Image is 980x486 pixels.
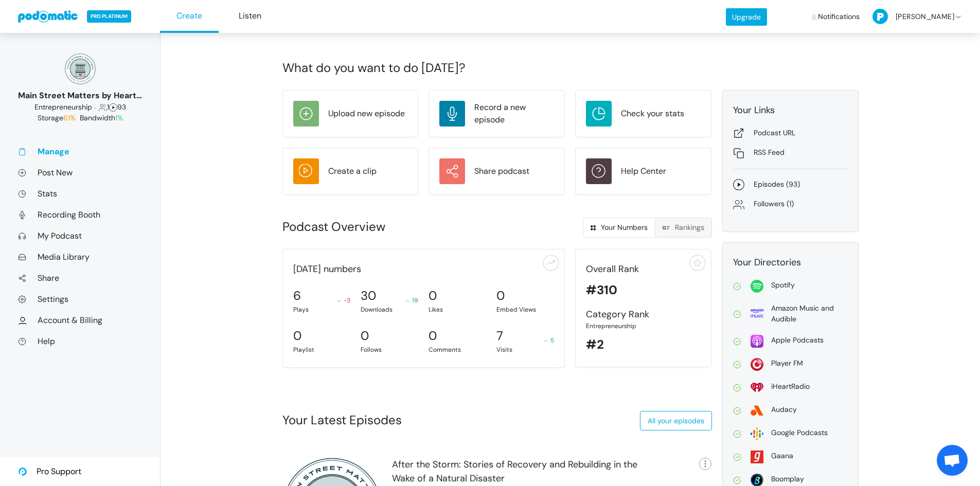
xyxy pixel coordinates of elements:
a: Pro Support [18,457,81,486]
div: Overall Rank [586,262,701,276]
a: Podcast URL [733,128,848,139]
a: Google Podcasts [733,427,848,440]
a: iHeartRadio [733,381,848,394]
a: Gaana [733,451,848,463]
img: i_heart_radio-0fea502c98f50158959bea423c94b18391c60ffcc3494be34c3ccd60b54f1ade.svg [751,381,763,394]
div: #310 [586,281,701,299]
a: Spotify [733,280,848,293]
div: Your Links [733,103,848,117]
img: audacy-5d0199fadc8dc77acc7c395e9e27ef384d0cbdead77bf92d3603ebf283057071.svg [751,404,763,417]
img: P-50-ab8a3cff1f42e3edaa744736fdbd136011fc75d0d07c0e6946c3d5a70d29199b.png [872,9,888,24]
span: PRO PLATINUM [87,10,131,23]
a: Post New [18,167,142,178]
a: Share [18,273,142,283]
a: Upload new episode [293,101,408,127]
div: iHeartRadio [771,381,810,392]
img: gaana-acdc428d6f3a8bcf3dfc61bc87d1a5ed65c1dda5025f5609f03e44ab3dd96560.svg [751,451,763,463]
a: Open chat [937,445,968,476]
div: Your Latest Episodes [282,411,402,429]
div: Your Directories [733,256,848,269]
div: 5 [544,336,554,345]
div: Comments [429,345,486,354]
a: Create [160,1,219,33]
a: Help Center [586,158,701,184]
a: Player FM [733,358,848,371]
a: Record a new episode [439,101,554,127]
a: Account & Billing [18,315,142,326]
div: Entrepreneurship [586,321,701,331]
div: 0 [496,286,505,305]
div: Boomplay [771,474,804,484]
div: Visits [496,345,554,354]
div: Audacy [771,404,797,415]
div: Help Center [621,165,666,177]
a: My Podcast [18,230,142,241]
a: Recording Booth [18,209,142,220]
img: 150x150_17130234.png [65,53,96,84]
span: 1% [115,113,123,122]
div: Create a clip [328,165,377,177]
div: Record a new episode [474,101,554,126]
a: Episodes (93) [733,179,848,190]
div: 7 [496,327,503,345]
span: [PERSON_NAME] [896,2,954,32]
div: Apple Podcasts [771,335,824,346]
a: Check your stats [586,101,701,127]
div: Embed Views [496,305,554,314]
a: Apple Podcasts [733,335,848,348]
span: Episodes [109,102,117,112]
div: [DATE] numbers [288,262,560,276]
a: All your episodes [640,411,712,430]
a: Manage [18,146,142,157]
div: 6 [293,286,301,305]
img: apple-26106266178e1f815f76c7066005aa6211188c2910869e7447b8cdd3a6512788.svg [751,335,763,348]
img: google-2dbf3626bd965f54f93204bbf7eeb1470465527e396fa5b4ad72d911f40d0c40.svg [751,427,763,440]
span: Followers [99,102,107,112]
a: Stats [18,188,142,199]
div: Follows [361,345,418,354]
span: Notifications [818,2,860,32]
a: Upgrade [726,8,767,26]
a: Your Numbers [583,218,655,238]
div: 19 [405,296,418,305]
a: Media Library [18,251,142,262]
div: Gaana [771,451,793,461]
a: Followers (1) [733,199,848,210]
div: 30 [361,286,376,305]
div: -3 [337,296,350,305]
a: Listen [221,1,279,33]
a: Settings [18,294,142,304]
div: Podcast Overview [282,218,492,236]
a: Share podcast [439,158,554,184]
div: 1 93 [18,102,142,113]
a: Help [18,336,142,347]
div: Player FM [771,358,803,369]
img: spotify-814d7a4412f2fa8a87278c8d4c03771221523d6a641bdc26ea993aaf80ac4ffe.svg [751,280,763,293]
div: After the Storm: Stories of Recovery and Rebuilding in the Wake of a Natural Disaster [392,458,638,485]
div: Upload new episode [328,107,405,120]
a: Amazon Music and Audible [733,303,848,325]
div: Downloads [361,305,418,314]
span: Bandwidth [80,113,123,122]
div: Playlist [293,345,351,354]
a: Audacy [733,404,848,417]
div: Likes [429,305,486,314]
div: Main Street Matters by Heart on [GEOGRAPHIC_DATA] [18,89,142,102]
a: RSS Feed [733,147,848,158]
div: Category Rank [586,308,701,321]
div: Share podcast [474,165,529,177]
div: Google Podcasts [771,427,828,438]
a: Rankings [655,218,712,238]
div: Spotify [771,280,795,291]
img: amazon-69639c57110a651e716f65801135d36e6b1b779905beb0b1c95e1d99d62ebab9.svg [751,307,763,320]
div: 0 [361,327,369,345]
div: 0 [293,327,301,345]
span: Business: Entrepreneurship [34,102,92,112]
div: What do you want to do [DATE]? [282,59,859,77]
a: Create a clip [293,158,408,184]
div: #2 [586,335,701,354]
a: [PERSON_NAME] [872,2,963,32]
span: 61% [63,113,76,122]
div: Plays [293,305,351,314]
div: Amazon Music and Audible [771,303,848,325]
